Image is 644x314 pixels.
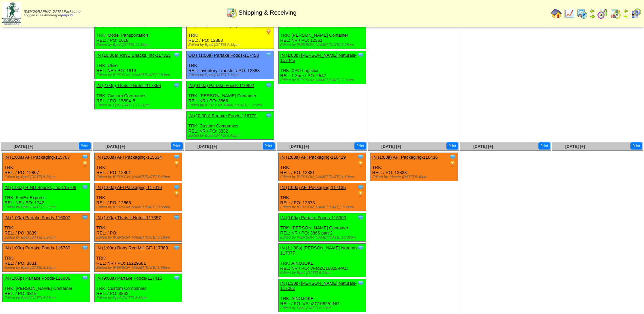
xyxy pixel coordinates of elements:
[630,8,641,19] img: calendarcustomer.gif
[280,155,346,160] a: IN (1:00a) AFI Packaging-116429
[4,155,70,160] a: IN (1:00a) AFI Packaging-115707
[4,235,90,240] div: Edited by Bpali [DATE] 5:34pm
[370,153,458,181] div: TRK: REL: / PO: 12833
[96,175,182,179] div: Edited by [PERSON_NAME] [DATE] 5:42pm
[372,155,438,160] a: IN (1:00a) AFI Packaging-116436
[198,144,217,149] a: [DATE] [+]
[4,276,70,281] a: IN (1:00p) Partake Foods-116006
[280,175,366,179] div: Edited by [PERSON_NAME] [DATE] 4:59pm
[357,191,364,197] img: PO
[4,205,90,209] div: Edited by Bpali [DATE] 5:35pm
[14,144,33,149] a: [DATE] [+]
[354,142,366,150] button: Print
[280,306,366,310] div: Edited by Bpali [DATE] 6:28pm
[186,51,274,79] div: TRK: REL: Inventory Transfer / PO: 12883
[173,275,180,281] img: Tooltip
[473,144,493,149] a: [DATE] [+]
[357,184,364,191] img: Tooltip
[94,244,182,272] div: TRK: REL: NR / PO: 16229681
[372,175,457,179] div: Edited by Jdexter [DATE] 5:40pm
[4,266,90,270] div: Edited by Bpali [DATE] 5:36pm
[357,154,364,160] img: Tooltip
[81,154,88,160] img: Tooltip
[226,7,237,18] img: calendarinout.gif
[94,153,182,181] div: TRK: REL: / PO: 12801
[96,215,161,220] a: IN (1:00a) Thats It Nutriti-117357
[238,9,296,16] span: Shipping & Receiving
[96,235,182,240] div: Edited by [PERSON_NAME] [DATE] 5:18pm
[289,144,309,149] a: [DATE] [+]
[630,142,642,150] button: Print
[610,8,621,19] img: calendarinout.gif
[96,245,168,250] a: IN (1:00a) Bobs Red Mill GF-117388
[280,43,366,47] div: Edited by [PERSON_NAME] [DATE] 5:28pm
[590,8,595,14] img: arrowleft.gif
[565,144,585,149] a: [DATE] [+]
[188,83,254,88] a: IN (9:00a) Partake Foods-116892
[3,244,90,272] div: TRK: REL: / PO: 3831
[173,244,180,251] img: Tooltip
[188,113,257,118] a: IN (10:00a) Partake Foods-116779
[280,215,346,220] a: IN (9:00a) Partake Foods-116903
[278,153,366,181] div: TRK: REL: / PO: 12831
[263,142,275,150] button: Print
[96,53,171,58] a: IN (10:00a) RIND Snacks, Inc-117353
[96,83,161,88] a: IN (2:00p) Thats It Nutriti-117356
[4,175,90,179] div: Edited by Bpali [DATE] 5:36pm
[280,235,366,240] div: Edited by [PERSON_NAME] [DATE] 10:02pm
[173,52,180,58] img: Tooltip
[94,183,182,211] div: TRK: REL: / PO: 12866
[280,271,366,275] div: Edited by Bpali [DATE] 6:28pm
[278,213,366,242] div: TRK: [PERSON_NAME] Container REL: NR / PO: 3866 part 2
[94,21,182,49] div: TRK: Mode Transportation REL: / PO: 1618
[357,52,364,58] img: Tooltip
[357,244,364,251] img: Tooltip
[4,296,90,300] div: Edited by Bpali [DATE] 5:35pm
[81,214,88,221] img: Tooltip
[173,214,180,221] img: Tooltip
[3,183,90,211] div: TRK: FedEx Express REL: NR / PO: 1742
[597,8,608,19] img: calendarblend.gif
[188,43,274,47] div: Edited by Bpali [DATE] 7:13pm
[96,43,182,47] div: Edited by Bpali [DATE] 11:16pm
[4,245,70,250] a: IN (1:00a) Partake Foods-116780
[381,144,401,149] a: [DATE] [+]
[280,205,366,209] div: Edited by [PERSON_NAME] [DATE] 3:09pm
[188,73,274,77] div: Edited by Bpali [DATE] 7:15pm
[61,14,73,17] a: (logout)
[623,8,628,14] img: arrowleft.gif
[449,154,456,160] img: Tooltip
[280,53,357,63] a: IN (1:00p) [PERSON_NAME] Naturals-117445
[4,185,76,190] a: IN (1:00a) RIND Snacks, Inc-115708
[551,8,562,19] img: home.gif
[173,160,180,167] img: PO
[96,296,182,300] div: Edited by Bpali [DATE] 8:53pm
[577,8,588,19] img: calendarprod.gif
[24,10,80,17] span: Logged in as Athorndyke
[106,144,125,149] a: [DATE] [+]
[94,81,182,109] div: TRK: Custom Companies REL: / PO: 15894-B
[94,274,182,302] div: TRK: Custom Companies REL: / PO: 3832
[3,274,90,302] div: TRK: [PERSON_NAME] Container REL: / PO: 3815
[94,213,182,242] div: TRK: REL: / PO:
[446,142,458,150] button: Print
[173,154,180,160] img: Tooltip
[280,245,359,256] a: IN (11:30a) [PERSON_NAME] Naturals-117077
[171,142,183,150] button: Print
[280,185,346,190] a: IN (1:00a) AFI Packaging-117135
[96,205,182,209] div: Edited by [PERSON_NAME] [DATE] 8:56pm
[265,112,272,119] img: Tooltip
[188,53,259,58] a: OUT (1:00a) Partake Foods-117458
[278,244,366,277] div: TRK: AINOJOKE REL: NR / PO: VFtoZC10825-PAC
[265,82,272,89] img: Tooltip
[265,28,272,35] img: PO
[188,134,274,138] div: Edited by Bpali [DATE] 6:45pm
[278,51,366,84] div: TRK: XPO Logistics REL: 1-3pm / PO: 2547
[623,14,628,19] img: arrowright.gif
